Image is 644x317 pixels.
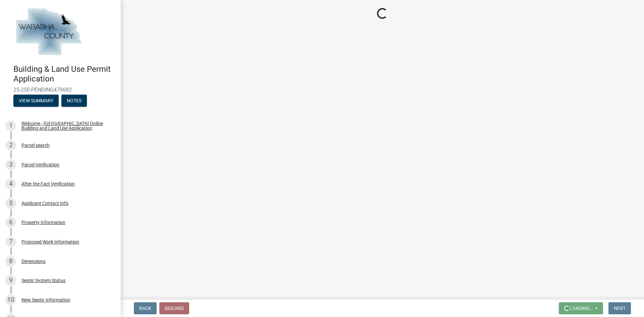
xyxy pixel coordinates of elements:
div: 4 [5,178,16,189]
button: Loading... [559,302,603,314]
div: 8 [5,256,16,267]
div: Property Information [21,220,65,225]
button: Notes [61,95,87,107]
span: Next [614,306,626,311]
span: Loading... [570,306,594,311]
button: Discard [159,302,189,314]
div: New Septic Information [21,298,70,302]
div: Septic System Status [21,278,65,283]
div: Applicant Contact Info [21,201,68,206]
div: Welcome - [GEOGRAPHIC_DATA] Online Building and Land Use Application [21,121,110,130]
div: 6 [5,217,16,228]
button: View Summary [13,95,59,107]
wm-modal-confirm: Summary [13,98,59,104]
div: Parcel Verification [21,162,59,167]
span: 25-250-PENDING479682 [13,87,107,93]
div: 7 [5,236,16,247]
h4: Building & Land Use Permit Application [13,64,115,84]
div: 1 [5,120,16,131]
div: Dimensions [21,259,46,264]
div: After the Fact Verification [21,181,75,186]
div: 10 [5,295,16,305]
div: 3 [5,159,16,170]
div: 9 [5,275,16,286]
div: Parcel search [21,143,50,148]
img: Wabasha County, Minnesota [13,7,85,57]
div: Proposed Work Information [21,240,79,244]
div: 2 [5,140,16,151]
div: 5 [5,198,16,209]
button: Next [608,302,631,314]
span: Back [139,306,151,311]
button: Back [134,302,157,314]
wm-modal-confirm: Notes [61,98,87,104]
